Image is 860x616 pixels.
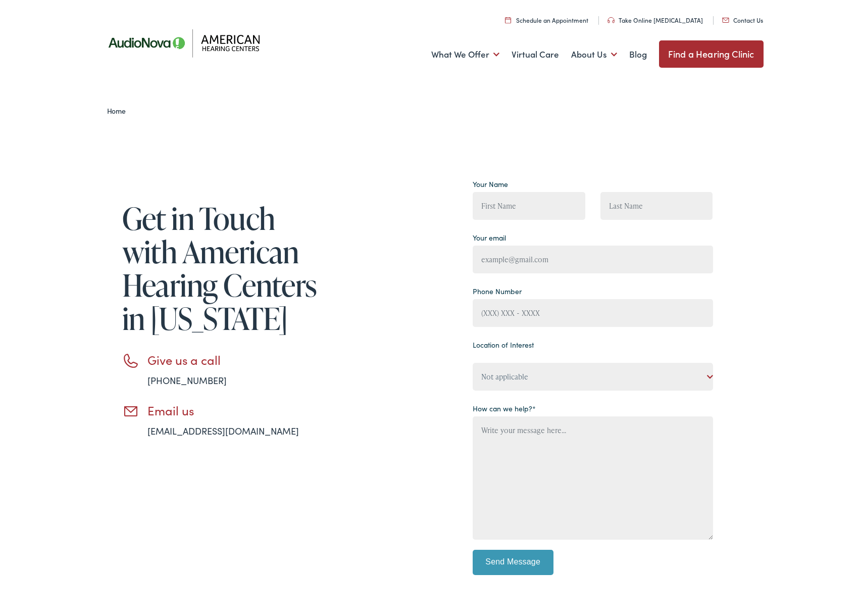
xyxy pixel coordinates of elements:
[722,18,729,23] img: utility icon
[147,403,329,418] h3: Email us
[473,192,585,220] input: First Name
[473,232,506,243] label: Your email
[600,192,713,220] input: Last Name
[512,36,559,73] a: Virtual Care
[608,17,615,23] img: utility icon
[473,176,713,583] form: Contact form
[505,17,511,23] img: utility icon
[107,106,131,116] a: Home
[629,36,647,73] a: Blog
[571,36,617,73] a: About Us
[473,403,536,414] label: How can we help?
[473,179,508,189] label: Your Name
[659,40,764,68] a: Find a Hearing Clinic
[122,202,329,335] h1: Get in Touch with American Hearing Centers in [US_STATE]
[722,16,763,24] a: Contact Us
[473,286,522,297] label: Phone Number
[473,246,713,273] input: example@gmail.com
[147,374,227,387] a: [PHONE_NUMBER]
[608,16,703,24] a: Take Online [MEDICAL_DATA]
[147,353,329,367] h3: Give us a call
[473,299,713,327] input: (XXX) XXX - XXXX
[505,16,588,24] a: Schedule an Appointment
[473,550,553,575] input: Send Message
[473,340,534,350] label: Location of Interest
[431,36,499,73] a: What We Offer
[147,424,299,437] a: [EMAIL_ADDRESS][DOMAIN_NAME]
